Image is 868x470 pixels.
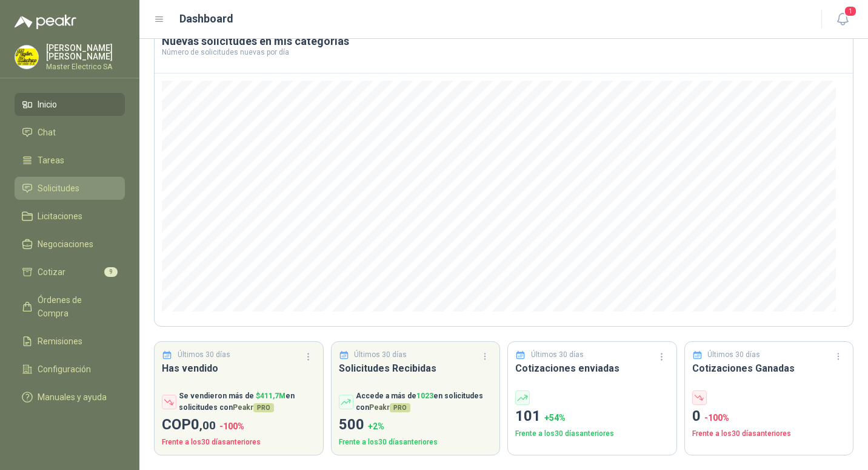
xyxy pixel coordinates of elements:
[692,428,846,440] p: Frente a los 30 días anteriores
[191,416,216,433] span: 0
[15,149,125,172] a: Tareas
[162,49,846,56] p: Número de solicitudes nuevas por día
[256,392,285,400] span: $ 411,7M
[162,414,316,437] p: COP
[15,261,125,284] a: Cotizar9
[15,93,125,116] a: Inicio
[15,121,125,144] a: Chat
[38,154,64,167] span: Tareas
[233,403,274,412] span: Peakr
[15,15,76,29] img: Logo peakr
[15,233,125,256] a: Negociaciones
[368,421,384,431] span: + 2 %
[515,405,669,428] p: 101
[704,413,729,423] span: -100 %
[179,390,316,414] p: Se vendieron más de en solicitudes con
[199,418,216,432] span: ,00
[104,267,118,277] span: 9
[38,265,65,279] span: Cotizar
[15,205,125,228] a: Licitaciones
[531,349,584,361] p: Últimos 30 días
[692,405,846,428] p: 0
[253,403,274,412] span: PRO
[38,335,82,348] span: Remisiones
[15,358,125,381] a: Configuración
[38,237,93,251] span: Negociaciones
[38,363,91,376] span: Configuración
[15,288,125,325] a: Órdenes de Compra
[339,437,493,448] p: Frente a los 30 días anteriores
[390,403,410,412] span: PRO
[162,437,316,448] p: Frente a los 30 días anteriores
[354,349,407,361] p: Últimos 30 días
[15,177,125,200] a: Solicitudes
[178,349,230,361] p: Últimos 30 días
[15,386,125,409] a: Manuales y ayuda
[38,390,107,404] span: Manuales y ayuda
[339,414,493,437] p: 500
[38,293,113,320] span: Órdenes de Compra
[692,361,846,376] h3: Cotizaciones Ganadas
[707,349,760,361] p: Últimos 30 días
[844,5,857,17] span: 1
[515,361,669,376] h3: Cotizaciones enviadas
[416,392,433,400] span: 1023
[369,403,410,412] span: Peakr
[544,413,566,423] span: + 54 %
[339,361,493,376] h3: Solicitudes Recibidas
[38,126,56,139] span: Chat
[38,209,82,223] span: Licitaciones
[162,34,846,49] h3: Nuevas solicitudes en mis categorías
[38,98,57,111] span: Inicio
[15,330,125,353] a: Remisiones
[38,182,79,195] span: Solicitudes
[356,390,493,414] p: Accede a más de en solicitudes con
[15,46,38,69] img: Company Logo
[515,428,669,440] p: Frente a los 30 días anteriores
[46,44,125,61] p: [PERSON_NAME] [PERSON_NAME]
[179,10,233,27] h1: Dashboard
[46,63,125,70] p: Master Electrico SA
[162,361,316,376] h3: Has vendido
[219,421,244,431] span: -100 %
[832,9,853,30] button: 1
